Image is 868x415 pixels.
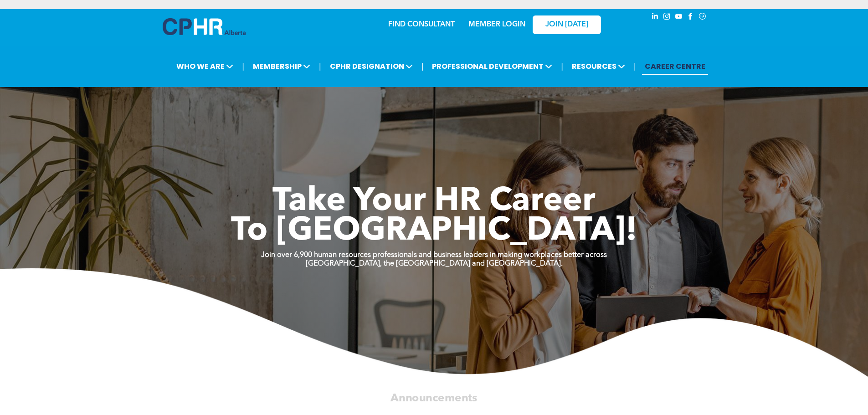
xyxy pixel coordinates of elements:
span: PROFESSIONAL DEVELOPMENT [429,58,555,75]
li: | [421,57,424,76]
a: facebook [686,11,696,24]
li: | [242,57,244,76]
a: MEMBER LOGIN [468,21,525,28]
img: A blue and white logo for cp alberta [163,18,246,35]
a: instagram [662,11,672,24]
a: FIND CONSULTANT [388,21,455,28]
span: WHO WE ARE [174,58,236,75]
strong: Join over 6,900 human resources professionals and business leaders in making workplaces better ac... [261,251,607,259]
a: JOIN [DATE] [533,15,601,34]
li: | [319,57,321,76]
li: | [634,57,636,76]
span: Announcements [390,393,477,404]
span: RESOURCES [569,58,628,75]
a: linkedin [650,11,660,24]
a: Social network [698,11,708,24]
span: CPHR DESIGNATION [327,58,416,75]
span: Take Your HR Career [272,185,596,218]
a: CAREER CENTRE [642,58,708,75]
a: youtube [674,11,684,24]
strong: [GEOGRAPHIC_DATA], the [GEOGRAPHIC_DATA] and [GEOGRAPHIC_DATA]. [306,260,563,267]
span: MEMBERSHIP [250,58,313,75]
span: To [GEOGRAPHIC_DATA]! [231,215,637,248]
span: JOIN [DATE] [545,20,588,29]
li: | [561,57,563,76]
